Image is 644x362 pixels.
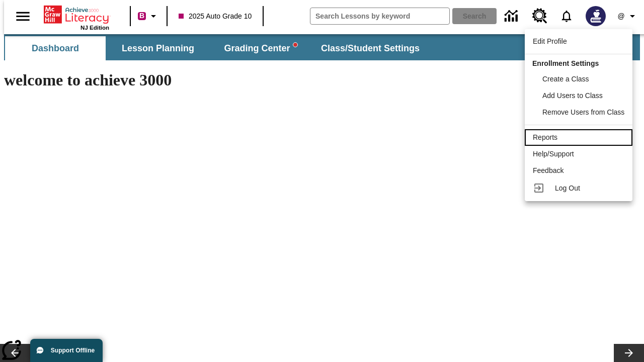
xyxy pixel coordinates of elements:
[533,37,567,45] span: Edit Profile
[533,133,557,141] span: Reports
[542,108,624,116] span: Remove Users from Class
[533,150,574,158] span: Help/Support
[542,92,603,100] span: Add Users to Class
[555,184,580,192] span: Log Out
[542,75,589,83] span: Create a Class
[533,166,563,174] span: Feedback
[532,59,599,67] span: Enrollment Settings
